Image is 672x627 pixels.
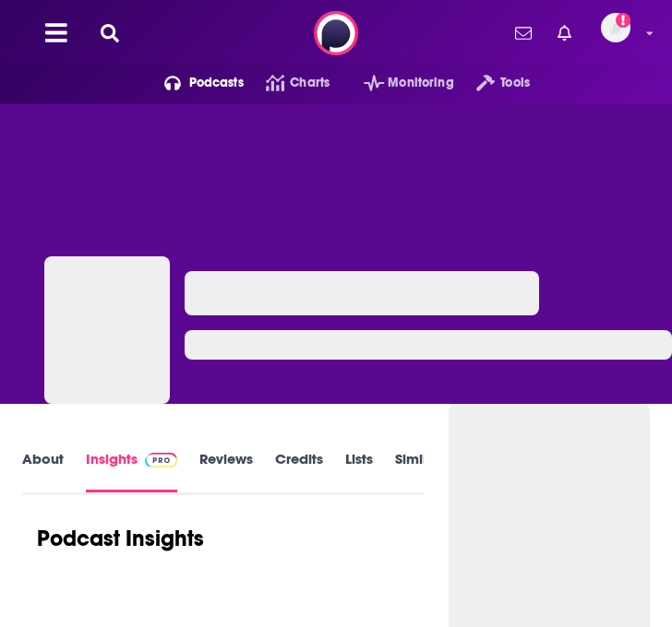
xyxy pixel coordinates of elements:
[275,451,323,492] a: Credits
[601,13,630,42] img: User Profile
[290,70,330,96] span: Charts
[189,70,244,96] span: Podcasts
[199,451,253,492] a: Reviews
[37,525,204,552] h1: Podcast Insights
[601,13,630,42] span: Logged in as redsetterpr
[22,451,64,492] a: About
[550,18,579,49] a: Show notifications dropdown
[145,453,177,467] img: Podchaser Pro
[395,451,440,492] a: Similar
[500,70,530,96] span: Tools
[86,451,177,492] a: InsightsPodchaser Pro
[342,68,454,98] button: open menu
[508,18,539,49] a: Show notifications dropdown
[616,13,630,28] svg: Add a profile image
[314,11,358,55] img: Podchaser - Follow, Share and Rate Podcasts
[601,13,642,53] a: Logged in as redsetterpr
[345,451,373,492] a: Lists
[142,68,244,98] button: open menu
[388,70,453,96] span: Monitoring
[454,68,530,98] button: open menu
[244,68,330,98] a: Charts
